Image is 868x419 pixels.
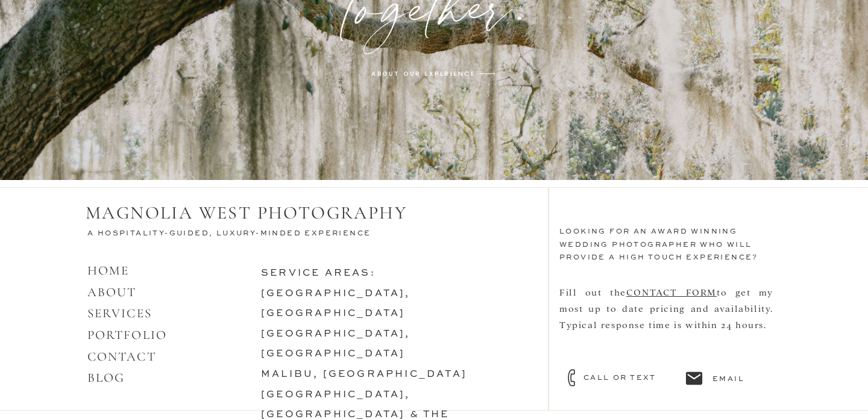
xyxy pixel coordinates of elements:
a: malibu, [GEOGRAPHIC_DATA] [261,370,467,379]
a: CONTACT FORM [626,286,717,297]
a: BLOG [87,370,125,385]
h3: service areas: [261,264,518,390]
h3: A Hospitality-Guided, Luxury-Minded Experience [87,228,389,241]
a: email [712,373,769,384]
a: about our experience [367,69,479,79]
a: HOMEABOUT [87,263,137,300]
a: CONTACT [87,349,156,364]
a: SERVICES [87,306,152,321]
h3: looking for an award winning WEDDING photographer who will provide a HIGH TOUCH experience? [559,226,784,278]
a: [GEOGRAPHIC_DATA], [GEOGRAPHIC_DATA] [261,329,410,359]
nav: Fill out the to get my most up to date pricing and availability. Typical response time is within ... [559,284,773,377]
a: call or text [583,372,678,383]
h2: MAGNOLIA WEST PHOTOGRAPHY [86,202,423,225]
a: [GEOGRAPHIC_DATA], [GEOGRAPHIC_DATA] [261,289,410,319]
a: PORTFOLIO [87,327,167,343]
